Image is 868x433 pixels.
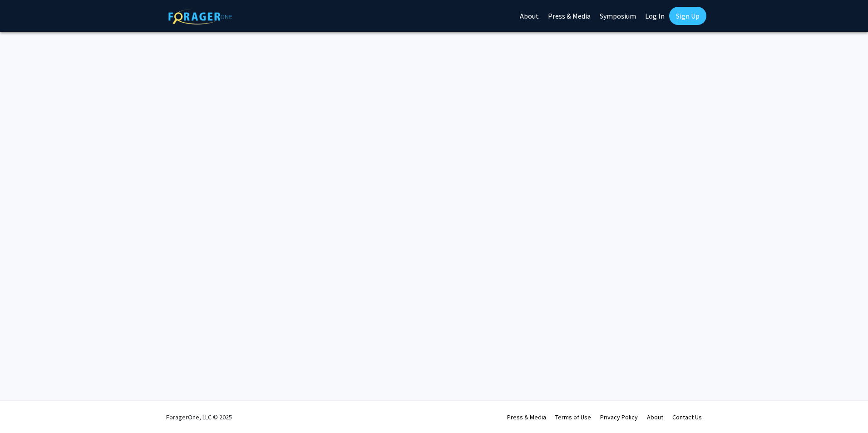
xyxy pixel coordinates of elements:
[600,413,638,421] a: Privacy Policy
[168,9,232,25] img: ForagerOne Logo
[555,413,591,421] a: Terms of Use
[166,401,232,433] div: ForagerOne, LLC © 2025
[669,7,706,25] a: Sign Up
[507,413,546,421] a: Press & Media
[647,413,663,421] a: About
[672,413,702,421] a: Contact Us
